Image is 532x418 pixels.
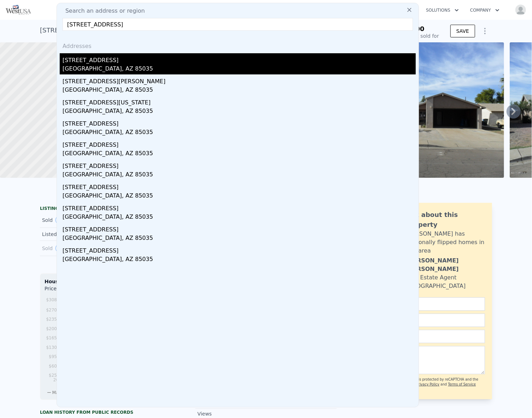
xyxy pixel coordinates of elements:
[416,382,439,386] a: Privacy Policy
[478,24,492,38] button: Show Options
[358,314,485,327] input: Email
[46,308,57,313] tspan: $270
[63,255,416,265] div: [GEOGRAPHIC_DATA], AZ 85035
[63,213,416,223] div: [GEOGRAPHIC_DATA], AZ 85035
[358,330,485,343] input: Phone
[63,149,416,159] div: [GEOGRAPHIC_DATA], AZ 85035
[63,107,416,117] div: [GEOGRAPHIC_DATA], AZ 85035
[63,201,416,213] div: [STREET_ADDRESS]
[450,25,475,37] button: SAVE
[40,410,181,415] div: Loan history from public records
[63,180,416,192] div: [STREET_ADDRESS]
[358,297,485,311] input: Name
[6,5,31,15] img: Pellego
[403,377,485,392] div: This site is protected by reCAPTCHA and the Google and apply.
[63,244,416,255] div: [STREET_ADDRESS]
[40,206,181,213] div: LISTING & SALE HISTORY
[49,355,57,359] tspan: $95
[45,278,177,285] div: Houses Median Sale
[46,317,57,322] tspan: $235
[406,282,466,290] div: [GEOGRAPHIC_DATA]
[420,4,465,17] button: Solutions
[40,25,167,35] div: [STREET_ADDRESS] , Phoenix , AZ 85042
[63,96,416,107] div: [STREET_ADDRESS][US_STATE]
[465,4,505,17] button: Company
[63,170,416,180] div: [GEOGRAPHIC_DATA], AZ 85035
[53,377,64,382] tspan: 2012
[515,4,526,16] img: avatar
[46,345,57,350] tspan: $130
[63,74,416,86] div: [STREET_ADDRESS][PERSON_NAME]
[49,373,57,378] tspan: $25
[46,326,57,331] tspan: $200
[63,192,416,201] div: [GEOGRAPHIC_DATA], AZ 85035
[42,216,105,225] div: Sold
[63,65,416,74] div: [GEOGRAPHIC_DATA], AZ 85035
[46,297,57,302] tspan: $308
[63,18,413,31] input: Enter an address, city, region, neighborhood or zip code
[55,244,70,253] button: View historical data
[42,231,105,238] div: Listed
[63,53,416,65] div: [STREET_ADDRESS]
[381,32,439,40] div: Off Market, last sold for
[63,234,416,244] div: [GEOGRAPHIC_DATA], AZ 85035
[406,273,457,282] div: Real Estate Agent
[63,223,416,234] div: [STREET_ADDRESS]
[63,128,416,138] div: [GEOGRAPHIC_DATA], AZ 85035
[63,159,416,170] div: [STREET_ADDRESS]
[197,410,266,417] div: Views
[55,216,73,225] button: View historical data
[63,138,416,149] div: [STREET_ADDRESS]
[46,336,57,341] tspan: $165
[63,86,416,96] div: [GEOGRAPHIC_DATA], AZ 85035
[63,117,416,128] div: [STREET_ADDRESS]
[448,382,476,386] a: Terms of Service
[42,244,105,253] div: Sold
[45,285,111,296] div: Price per Square Foot
[49,364,57,369] tspan: $60
[60,36,416,53] div: Addresses
[52,390,80,395] span: Maricopa Co.
[406,210,485,230] div: Ask about this property
[406,256,485,273] div: [PERSON_NAME] [PERSON_NAME]
[60,7,145,15] span: Search an address or region
[406,230,485,255] div: [PERSON_NAME] has personally flipped homes in this area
